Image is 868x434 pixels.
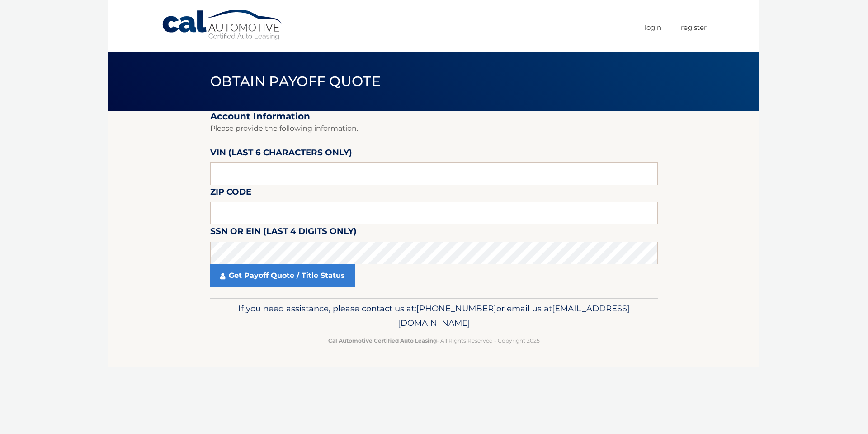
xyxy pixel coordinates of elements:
h2: Account Information [210,111,658,122]
label: VIN (last 6 characters only) [210,146,352,162]
p: If you need assistance, please contact us at: or email us at [216,301,652,330]
a: Register [681,20,707,35]
span: Obtain Payoff Quote [210,73,381,90]
label: Zip Code [210,185,251,202]
label: SSN or EIN (last 4 digits only) [210,224,357,241]
p: - All Rights Reserved - Copyright 2025 [216,336,652,345]
a: Login [645,20,661,35]
span: [PHONE_NUMBER] [416,303,496,314]
strong: Cal Automotive Certified Auto Leasing [328,337,437,344]
a: Get Payoff Quote / Title Status [210,264,355,287]
p: Please provide the following information. [210,122,658,135]
a: Cal Automotive [161,9,283,41]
